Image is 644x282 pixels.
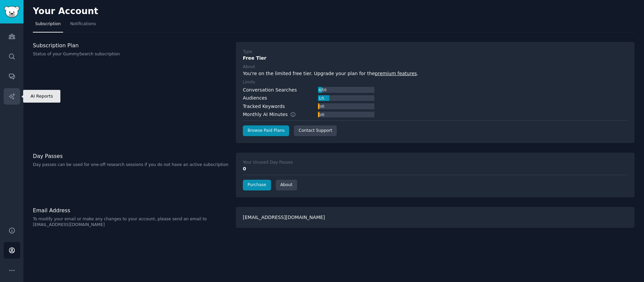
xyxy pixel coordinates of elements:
div: Type [243,49,252,55]
h2: Your Account [33,6,98,17]
div: [EMAIL_ADDRESS][DOMAIN_NAME] [236,207,635,228]
a: Purchase [243,180,271,190]
div: 0 / 0 [318,112,325,118]
div: 0 [243,165,628,172]
div: Limits [243,79,255,86]
span: Notifications [70,21,96,27]
h3: Day Passes [33,153,229,160]
h3: Email Address [33,207,229,214]
h3: Subscription Plan [33,42,229,49]
p: Day passes can be used for one-off research sessions if you do not have an active subscription [33,162,229,168]
a: premium features [375,71,417,76]
span: Subscription [35,21,61,27]
div: You're on the limited free tier. Upgrade your plan for the . [243,70,628,77]
a: Contact Support [294,125,337,136]
p: Status of your GummySearch subscription [33,51,229,57]
div: About [243,64,255,70]
div: 1 / 5 [318,95,325,101]
img: GummySearch logo [4,6,19,18]
div: Audiences [243,95,267,102]
div: Conversation Searches [243,87,297,94]
a: Subscription [33,19,63,33]
a: Browse Paid Plans [243,125,289,136]
div: 0 / 0 [318,103,325,109]
div: Tracked Keywords [243,103,285,110]
a: About [276,180,297,190]
div: 4 / 50 [318,87,327,93]
div: Monthly AI Minutes [243,111,303,118]
p: To modify your email or make any changes to your account, please send an email to [EMAIL_ADDRESS]... [33,216,229,228]
div: Your Unused Day Passes [243,160,293,166]
div: Free Tier [243,55,628,62]
a: Notifications [68,19,98,33]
